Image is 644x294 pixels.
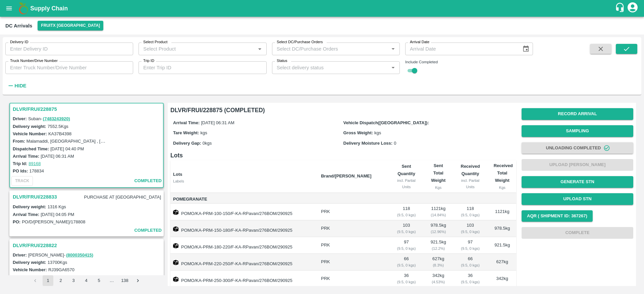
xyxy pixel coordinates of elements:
button: open drawer [1,1,17,16]
button: Open [389,45,397,53]
button: Go to page 2 [55,275,66,286]
span: completed [134,227,162,234]
td: 1121 kg [424,204,452,220]
span: kgs [201,130,207,135]
span: Suban - [28,116,71,121]
div: Kgs [494,185,511,191]
a: Supply Chain [30,4,615,13]
button: AQR ( Shipment Id: 367267) [522,210,593,222]
label: Status [277,58,287,64]
label: Dispatched Time: [13,146,49,151]
td: PRK [316,271,388,287]
img: box [173,260,178,265]
div: customer-support [615,2,627,14]
h3: DLVR/FRUI/228875 [13,105,162,114]
td: PRK [316,254,388,271]
span: 0 kgs [203,141,212,146]
td: POMO/KA-PRM-180-220/F-KA-RPavan/276BOM/290925 [170,237,316,254]
td: 103 [388,220,424,237]
div: ( 8.3 %) [430,262,447,268]
label: 178834 [30,168,44,173]
td: 978.5 kg [488,220,516,237]
td: 627 kg [424,254,452,271]
div: ( 9.5, 0 kgs) [394,212,419,218]
label: Select DC/Purchase Orders [277,40,323,45]
label: Vehicle Dispatch([GEOGRAPHIC_DATA]): [343,120,429,125]
h6: DLVR/FRUI/228875 (COMPLETED) [170,105,516,115]
nav: pagination navigation [29,275,144,286]
h3: DLVR/FRUI/228833 [13,193,57,201]
b: Sent Quantity [397,164,415,176]
label: Driver: [13,252,27,258]
div: ( 12.96 %) [430,229,447,235]
a: (8000350415) [66,252,93,258]
a: (7483243920) [43,116,70,121]
td: 66 [388,254,424,271]
span: completed [134,177,162,185]
label: Vehicle Number: [13,267,47,272]
img: box [173,210,178,215]
td: 36 [452,271,488,287]
img: logo [17,2,30,15]
td: 342 kg [488,271,516,287]
label: From: [13,275,25,280]
div: ( 12.2 %) [430,245,447,251]
td: 118 [452,204,488,220]
button: Generate STN [522,176,633,188]
strong: Hide [14,83,26,88]
div: ( 9.5, 0 kgs) [394,245,419,251]
label: From: [13,139,25,144]
td: PRK [316,237,388,254]
td: POMO/KA-PRM-150-180/F-KA-RPavan/276BOM/290925 [170,220,316,237]
td: 921.5 kg [488,237,516,254]
td: POMO/KA-PRM-250-300/F-KA-RPavan/276BOM/290925 [170,271,316,287]
span: 0 [394,141,396,146]
a: 89168 [29,161,41,166]
label: Delivery weight: [13,260,46,265]
span: [DATE] 06:31 AM [201,120,234,125]
td: 627 kg [488,254,516,271]
input: Select Product [141,45,253,53]
label: Delivery Gap: [173,141,201,146]
label: Delivery weight: [13,204,46,209]
div: DC Arrivals [5,21,32,30]
button: Go to page 3 [68,275,79,286]
label: Arrival Time: [13,212,39,217]
button: Open [255,45,264,53]
label: PO Ids: [13,168,28,173]
td: 921.5 kg [424,237,452,254]
span: [PERSON_NAME] - [28,252,94,258]
b: Lots [173,172,182,177]
b: Sent Total Weight [431,163,445,183]
label: Delivery ID [10,40,28,45]
span: kgs [374,130,381,135]
input: Enter Trip ID [139,61,266,74]
label: Truck Number/Drive Number [10,58,58,64]
button: Go to page 138 [119,275,130,286]
button: Go to page 4 [81,275,92,286]
label: Arrival Time: [13,154,39,159]
img: box [173,243,178,248]
label: Malamaddi, [GEOGRAPHIC_DATA] , [GEOGRAPHIC_DATA] , [GEOGRAPHIC_DATA] [26,138,194,144]
td: PRK [316,204,388,220]
button: Choose date [520,43,532,55]
label: Driver: [13,116,27,121]
td: 978.5 kg [424,220,452,237]
button: Unloading Completed [522,142,633,154]
label: Vehicle Number: [13,131,47,136]
label: Delivery weight: [13,124,46,129]
td: 118 [388,204,424,220]
input: Select DC/Purchase Orders [274,45,378,53]
label: 13700 Kgs [48,260,67,265]
button: Sampling [522,125,633,137]
div: ( 9.5, 0 kgs) [394,229,419,235]
label: KA37B4398 [48,131,71,136]
label: 1316 Kgs [48,204,66,209]
button: Upload STN [522,193,633,205]
button: Open [389,63,397,72]
div: ( 9.5, 0 kgs) [458,262,483,268]
label: Tare Weight: [173,130,199,135]
td: POMO/KA-PRM-220-250/F-KA-RPavan/276BOM/290925 [170,254,316,271]
img: box [173,277,178,282]
img: box [173,226,178,232]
